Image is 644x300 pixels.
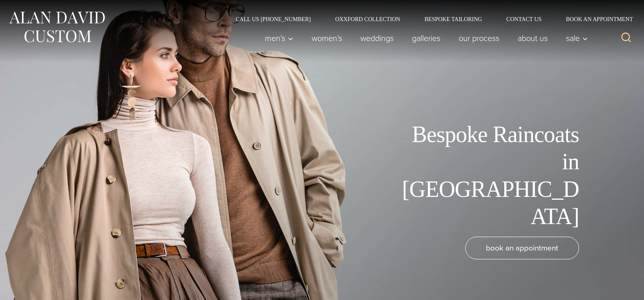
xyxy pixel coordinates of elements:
[554,16,636,22] a: Book an Appointment
[256,30,592,46] nav: Primary Navigation
[465,237,579,259] a: book an appointment
[412,16,494,22] a: Bespoke Tailoring
[223,16,636,22] nav: Secondary Navigation
[494,16,554,22] a: Contact Us
[265,34,293,42] span: Men’s
[303,30,351,46] a: Women’s
[223,16,323,22] a: Call Us [PHONE_NUMBER]
[403,30,450,46] a: Galleries
[8,9,106,45] img: Alan David Custom
[486,242,558,254] span: book an appointment
[509,30,557,46] a: About Us
[396,121,579,230] h1: Bespoke Raincoats in [GEOGRAPHIC_DATA]
[323,16,412,22] a: Oxxford Collection
[450,30,509,46] a: Our Process
[351,30,403,46] a: weddings
[616,28,636,48] button: View Search Form
[566,34,588,42] span: Sale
